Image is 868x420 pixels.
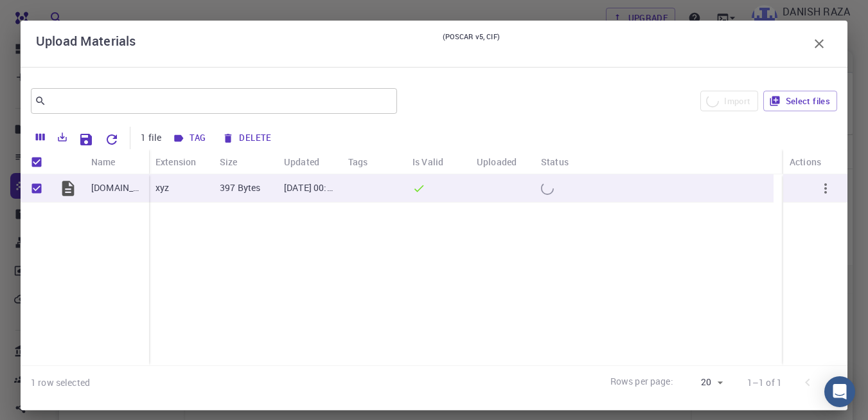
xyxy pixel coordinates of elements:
div: Tags [348,149,368,174]
div: Status [535,149,599,174]
div: Size [213,149,278,174]
div: 1 row selected [31,376,90,389]
div: Open Intercom Messenger [824,376,855,407]
div: Tags [342,149,406,174]
small: (POSCAR v5, CIF) [443,31,500,57]
p: [DATE] 00:35 AM [284,181,335,194]
div: Extension [149,149,213,174]
div: Upload Materials [36,31,832,57]
div: Is Valid [412,149,443,174]
p: 1 file [141,131,161,144]
p: 397 Bytes [220,181,260,194]
div: Extension [155,149,196,174]
button: Save Explorer Settings [73,127,99,152]
p: Rows per page: [610,375,673,390]
div: 20 [678,373,727,392]
p: [DOMAIN_NAME] [91,181,143,194]
button: Columns [30,127,51,147]
div: Actions [790,149,821,174]
button: Reset Explorer Settings [99,127,125,152]
div: Uploaded [470,149,535,174]
button: Export [51,127,73,147]
div: Uploaded [477,149,517,174]
div: Is Valid [406,149,470,174]
div: Icon [53,149,85,174]
div: Updated [284,149,319,174]
button: Select files [763,91,837,111]
div: Name [91,149,116,174]
p: xyz [155,181,169,194]
p: 1–1 of 1 [747,376,782,389]
div: Updated [278,149,342,174]
div: Actions [783,149,847,174]
button: Tag [169,128,211,149]
button: Delete [218,128,276,149]
div: Name [85,149,149,174]
div: Status [541,149,569,174]
div: Size [220,149,238,174]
